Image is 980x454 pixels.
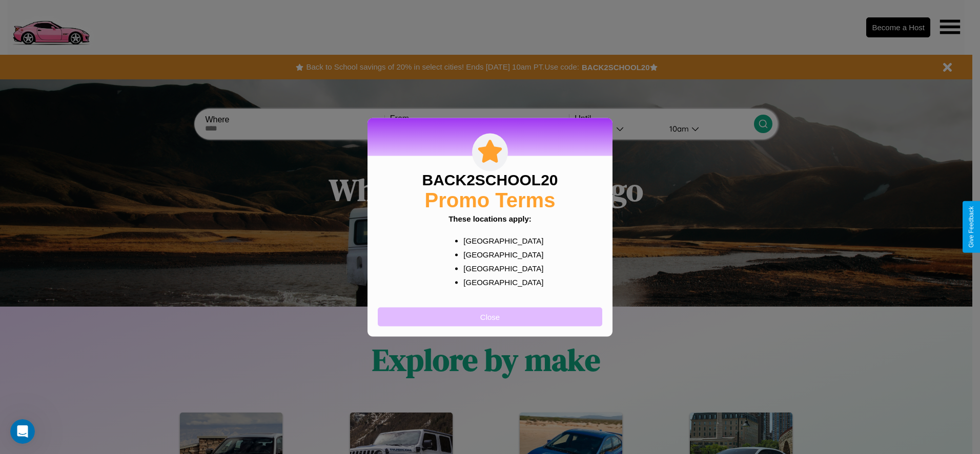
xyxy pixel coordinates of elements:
[968,206,975,248] div: Give Feedback
[425,188,556,211] h2: Promo Terms
[10,419,35,444] iframe: Intercom live chat
[378,307,602,326] button: Close
[463,233,537,247] p: [GEOGRAPHIC_DATA]
[463,261,537,275] p: [GEOGRAPHIC_DATA]
[463,275,537,289] p: [GEOGRAPHIC_DATA]
[463,247,537,261] p: [GEOGRAPHIC_DATA]
[422,171,558,188] h3: BACK2SCHOOL20
[448,214,532,223] b: These locations apply:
